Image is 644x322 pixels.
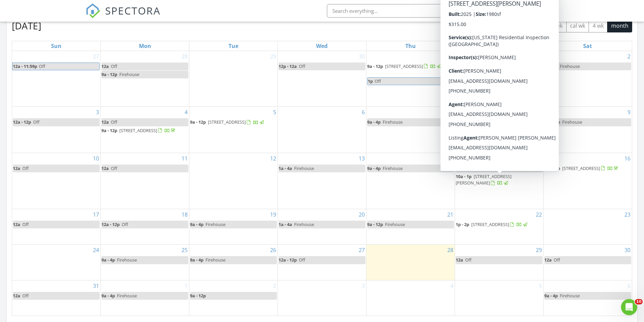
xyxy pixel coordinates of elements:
span: 12a [101,165,109,171]
td: Go to August 31, 2025 [12,280,101,315]
a: Go to August 2, 2025 [626,51,632,62]
a: Go to September 4, 2025 [449,280,455,291]
td: Go to August 6, 2025 [278,107,366,153]
span: 12a [13,221,20,227]
td: Go to August 2, 2025 [543,51,632,107]
span: Firehouse [385,221,405,227]
a: Go to August 28, 2025 [446,245,455,255]
td: Go to August 3, 2025 [12,107,101,153]
a: 10a - 1p [STREET_ADDRESS][PERSON_NAME] [456,173,511,186]
a: 9a - 12p [STREET_ADDRESS] [190,119,265,125]
span: Off [375,78,381,84]
span: Firehouse [294,221,314,227]
span: 9a - 4p [544,63,558,69]
span: Off [111,165,117,171]
a: Go to August 19, 2025 [269,209,278,220]
span: 9a - 4p [456,119,469,125]
span: [STREET_ADDRESS] [471,221,509,227]
td: Go to August 27, 2025 [278,245,366,280]
a: Go to September 6, 2025 [626,280,632,291]
a: Go to August 26, 2025 [269,245,278,255]
a: Go to July 27, 2025 [92,51,100,62]
td: Go to August 28, 2025 [366,245,455,280]
a: Go to August 29, 2025 [534,245,543,255]
button: cal wk [566,19,589,32]
button: 4 wk [589,19,607,32]
span: 9a - 12p [367,63,383,69]
td: Go to August 7, 2025 [366,107,455,153]
a: Go to September 2, 2025 [272,280,278,291]
input: Search everything... [327,4,462,18]
td: Go to August 10, 2025 [12,153,101,209]
div: [PERSON_NAME] [505,4,549,11]
td: Go to August 21, 2025 [366,209,455,245]
span: Firehouse [562,119,582,125]
td: Go to August 13, 2025 [278,153,366,209]
td: Go to July 31, 2025 [366,51,455,107]
a: Saturday [582,41,593,51]
a: Go to August 13, 2025 [357,153,366,164]
td: Go to August 8, 2025 [455,107,543,153]
td: Go to August 1, 2025 [455,51,543,107]
a: Go to August 15, 2025 [534,153,543,164]
a: Go to September 3, 2025 [360,280,366,291]
span: Off [22,221,29,227]
h2: [DATE] [12,19,41,32]
a: Go to July 29, 2025 [269,51,278,62]
td: Go to August 5, 2025 [189,107,278,153]
span: 12a - 12p [279,257,297,263]
span: [STREET_ADDRESS] [562,165,600,171]
span: Firehouse [383,119,403,125]
span: 12a [544,257,552,263]
span: 9a - 4p [101,257,115,263]
a: Go to July 31, 2025 [446,51,455,62]
span: Firehouse [471,63,491,69]
a: 10a - 1p [STREET_ADDRESS][PERSON_NAME] [456,173,543,187]
a: Go to August 6, 2025 [360,107,366,118]
a: Go to September 1, 2025 [183,280,189,291]
button: [DATE] [451,19,475,32]
span: 10 [635,299,643,304]
a: Go to August 14, 2025 [446,153,455,164]
td: Go to August 9, 2025 [543,107,632,153]
img: The Best Home Inspection Software - Spectora [86,3,100,18]
td: Go to July 27, 2025 [12,51,101,107]
a: Go to August 1, 2025 [538,51,543,62]
button: list [515,19,530,32]
span: 1p - 2p [456,221,469,227]
span: Firehouse [117,257,137,263]
span: Off [299,63,305,69]
span: 9a - 12p [544,119,560,125]
span: 9a - 4p [101,293,115,299]
span: [STREET_ADDRESS] [119,127,157,133]
a: 9a - 12p [STREET_ADDRESS] [367,63,454,71]
span: 9a - 12p [101,71,117,77]
span: SPECTORA [105,3,161,18]
a: Go to August 4, 2025 [183,107,189,118]
span: 10a - 1p [456,173,472,179]
span: 1a - 4a [279,221,292,227]
td: Go to August 30, 2025 [543,245,632,280]
td: Go to August 4, 2025 [101,107,189,153]
td: Go to August 20, 2025 [278,209,366,245]
td: Go to August 23, 2025 [543,209,632,245]
a: SPECTORA [86,9,161,23]
button: Next month [495,19,511,33]
td: Go to August 14, 2025 [366,153,455,209]
span: Firehouse [383,165,403,171]
span: Off [39,63,45,69]
a: Monday [138,41,152,51]
span: 9a - 12p [190,293,206,299]
a: Go to August 27, 2025 [357,245,366,255]
a: Go to August 11, 2025 [180,153,189,164]
span: 9a - 4p [544,293,558,299]
a: Wednesday [315,41,329,51]
a: Go to August 8, 2025 [538,107,543,118]
a: 1p - 2p [STREET_ADDRESS] [456,221,528,227]
span: [STREET_ADDRESS] [385,63,423,69]
span: Off [122,221,128,227]
td: Go to July 28, 2025 [101,51,189,107]
a: Go to August 3, 2025 [95,107,100,118]
a: Go to August 31, 2025 [92,280,100,291]
td: Go to August 11, 2025 [101,153,189,209]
